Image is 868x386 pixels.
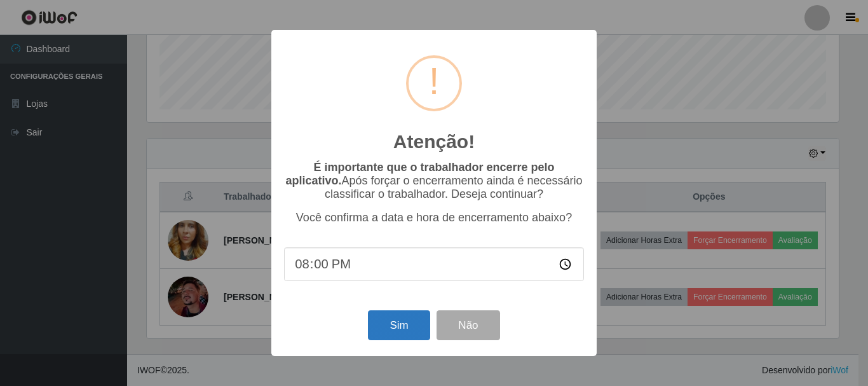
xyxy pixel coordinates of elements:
b: É importante que o trabalhador encerre pelo aplicativo. [285,161,554,187]
h2: Atenção! [393,130,475,153]
p: Você confirma a data e hora de encerramento abaixo? [284,211,584,224]
button: Não [437,310,499,340]
button: Sim [368,310,430,340]
p: Após forçar o encerramento ainda é necessário classificar o trabalhador. Deseja continuar? [284,161,584,201]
